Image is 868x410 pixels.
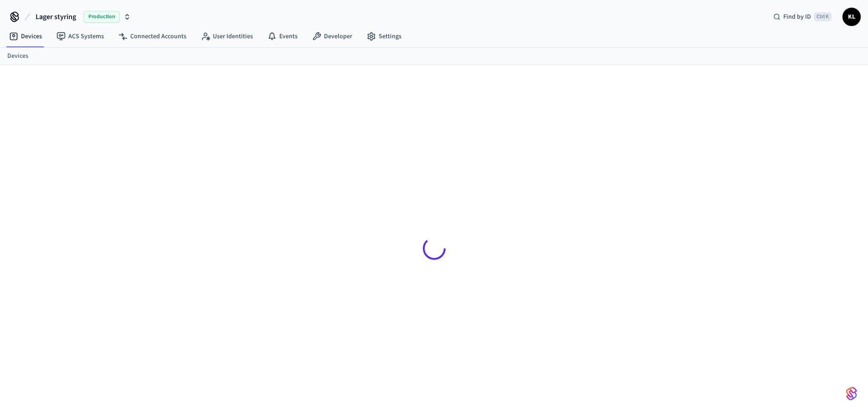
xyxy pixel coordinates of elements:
span: KL [843,9,860,25]
a: ACS Systems [49,28,111,45]
div: Find by IDCtrl K [766,9,839,25]
a: Devices [2,28,49,45]
a: User Identities [194,28,260,45]
a: Connected Accounts [111,28,194,45]
span: Production [83,11,120,23]
a: Developer [305,28,360,45]
a: Settings [360,28,409,45]
button: KL [842,8,861,26]
span: Find by ID [783,12,811,21]
span: Ctrl K [814,12,832,21]
a: Devices [7,51,28,61]
span: Lager styring [36,11,76,22]
a: Events [260,28,305,45]
img: SeamLogoGradient.69752ec5.svg [846,386,857,401]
